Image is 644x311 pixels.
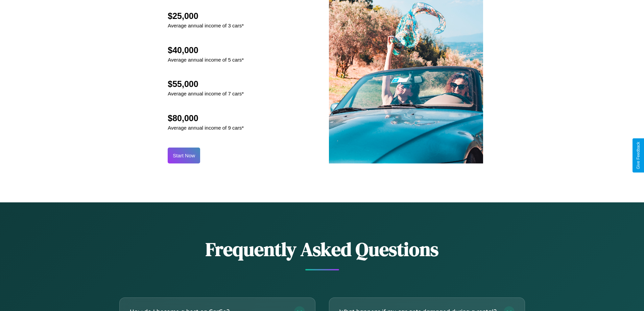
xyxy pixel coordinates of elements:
[168,123,244,132] p: Average annual income of 9 cars*
[168,55,244,64] p: Average annual income of 5 cars*
[168,21,244,30] p: Average annual income of 3 cars*
[636,142,641,169] div: Give Feedback
[168,113,244,123] h2: $80,000
[168,79,244,89] h2: $55,000
[119,236,525,262] h2: Frequently Asked Questions
[168,11,244,21] h2: $25,000
[168,45,244,55] h2: $40,000
[168,148,200,163] button: Start Now
[168,89,244,98] p: Average annual income of 7 cars*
